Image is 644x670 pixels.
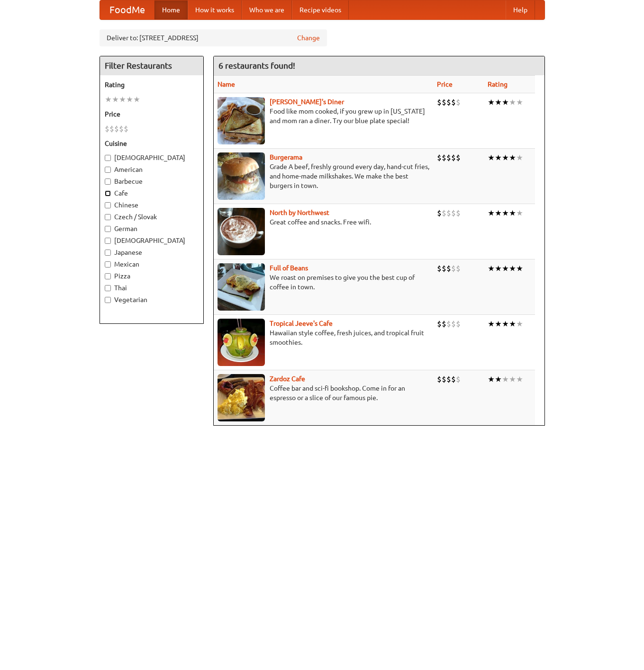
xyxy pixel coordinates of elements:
[105,139,199,148] h5: Cuisine
[270,375,305,383] b: Zardoz Cafe
[488,263,495,274] li: ★
[154,0,188,19] a: Home
[133,94,140,105] li: ★
[105,155,111,161] input: [DEMOGRAPHIC_DATA]
[495,152,502,163] li: ★
[502,263,509,274] li: ★
[218,374,265,421] img: zardoz.jpg
[105,236,199,245] label: [DEMOGRAPHIC_DATA]
[114,124,119,134] li: $
[506,0,535,19] a: Help
[495,374,502,384] li: ★
[437,263,442,274] li: $
[105,167,111,173] input: American
[509,319,516,329] li: ★
[105,109,199,119] h5: Price
[446,208,451,218] li: $
[442,208,446,218] li: $
[270,264,308,272] a: Full of Beans
[105,295,199,304] label: Vegetarian
[218,319,265,366] img: jeeves.jpg
[105,259,199,269] label: Mexican
[437,374,442,384] li: $
[105,179,111,185] input: Barbecue
[456,97,461,107] li: $
[105,261,111,268] input: Mexican
[105,190,111,197] input: Cafe
[495,97,502,107] li: ★
[451,208,456,218] li: $
[105,165,199,174] label: American
[516,319,523,329] li: ★
[105,238,111,244] input: [DEMOGRAPHIC_DATA]
[456,208,461,218] li: $
[442,263,446,274] li: $
[442,319,446,329] li: $
[509,374,516,384] li: ★
[105,80,199,89] h5: Rating
[105,250,111,256] input: Japanese
[242,0,292,19] a: Who we are
[437,319,442,329] li: $
[270,209,329,216] a: North by Northwest
[451,374,456,384] li: $
[495,208,502,218] li: ★
[105,200,199,210] label: Chinese
[105,202,111,208] input: Chinese
[509,152,516,163] li: ★
[218,80,235,88] a: Name
[488,80,508,88] a: Rating
[437,208,442,218] li: $
[495,263,502,274] li: ★
[446,319,451,329] li: $
[105,214,111,220] input: Czech / Slovak
[119,94,126,105] li: ★
[109,124,114,134] li: $
[442,152,446,163] li: $
[451,263,456,274] li: $
[456,152,461,163] li: $
[502,374,509,384] li: ★
[105,212,199,222] label: Czech / Slovak
[218,107,429,125] p: Food like mom cooked, if you grew up in [US_STATE] and mom ran a diner. Try our blue plate special!
[270,153,302,161] a: Burgerama
[270,98,344,106] a: [PERSON_NAME]'s Diner
[270,320,333,327] a: Tropical Jeeve's Cafe
[488,319,495,329] li: ★
[105,188,199,198] label: Cafe
[105,273,111,279] input: Pizza
[218,152,265,200] img: burgerama.jpg
[509,263,516,274] li: ★
[100,0,154,19] a: FoodMe
[488,152,495,163] li: ★
[502,208,509,218] li: ★
[297,33,320,43] a: Change
[495,319,502,329] li: ★
[105,226,111,232] input: German
[509,97,516,107] li: ★
[105,297,111,303] input: Vegetarian
[502,319,509,329] li: ★
[105,224,199,233] label: German
[502,152,509,163] li: ★
[456,319,461,329] li: $
[105,285,111,291] input: Thai
[218,273,429,292] p: We roast on premises to give you the best cup of coffee in town.
[218,162,429,190] p: Grade A beef, freshly ground every day, hand-cut fries, and home-made milkshakes. We make the bes...
[124,124,128,134] li: $
[488,374,495,384] li: ★
[105,283,199,293] label: Thai
[119,124,124,134] li: $
[516,374,523,384] li: ★
[516,208,523,218] li: ★
[105,271,199,281] label: Pizza
[451,319,456,329] li: $
[516,263,523,274] li: ★
[218,384,429,402] p: Coffee bar and sci-fi bookshop. Come in for an espresso or a slice of our famous pie.
[446,152,451,163] li: $
[437,80,453,88] a: Price
[446,263,451,274] li: $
